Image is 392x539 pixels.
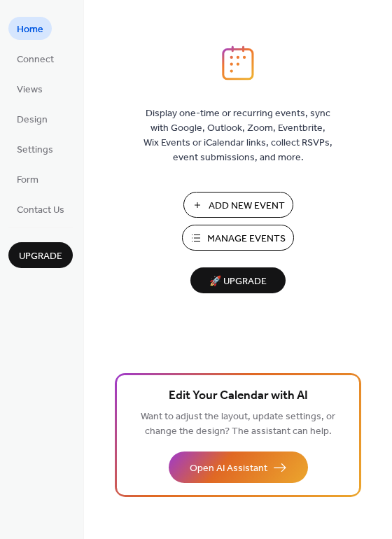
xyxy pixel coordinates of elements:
[8,242,73,268] button: Upgrade
[182,225,294,251] button: Manage Events
[169,386,308,406] span: Edit Your Calendar with AI
[8,137,62,160] a: Settings
[190,267,286,293] button: 🚀 Upgrade
[17,83,43,97] span: Views
[199,272,277,291] span: 🚀 Upgrade
[183,192,293,218] button: Add New Event
[19,249,62,264] span: Upgrade
[17,52,54,67] span: Connect
[17,22,43,37] span: Home
[143,106,332,165] span: Display one-time or recurring events, sync with Google, Outlook, Zoom, Eventbrite, Wix Events or ...
[17,203,64,218] span: Contact Us
[8,17,52,40] a: Home
[17,173,38,188] span: Form
[8,167,47,190] a: Form
[209,199,285,213] span: Add New Event
[8,107,56,130] a: Design
[8,47,62,70] a: Connect
[207,232,286,246] span: Manage Events
[222,45,254,80] img: logo_icon.svg
[141,407,335,441] span: Want to adjust the layout, update settings, or change the design? The assistant can help.
[190,461,267,476] span: Open AI Assistant
[8,77,51,100] a: Views
[8,197,73,220] a: Contact Us
[169,451,308,483] button: Open AI Assistant
[17,143,53,157] span: Settings
[17,113,48,127] span: Design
